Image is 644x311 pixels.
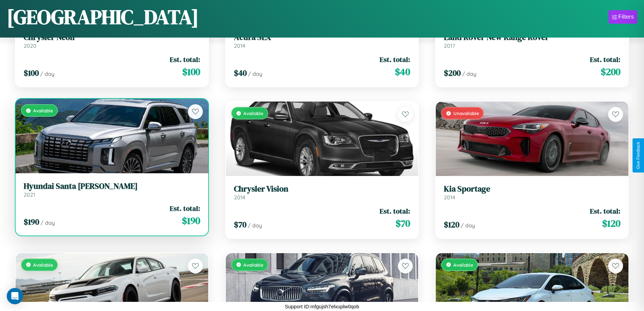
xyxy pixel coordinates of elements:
[41,219,55,226] span: / day
[243,262,263,268] span: Available
[461,222,475,229] span: / day
[248,222,262,229] span: / day
[182,65,200,79] span: $ 100
[396,217,410,230] span: $ 70
[380,54,410,64] span: Est. total:
[7,3,199,31] h1: [GEOGRAPHIC_DATA]
[234,32,410,42] h3: Acura SLX
[602,217,620,230] span: $ 120
[7,288,23,304] div: Open Intercom Messenger
[636,142,641,169] div: Give Feedback
[24,42,37,49] span: 2020
[234,32,410,49] a: Acura SLX2014
[234,219,246,230] span: $ 70
[24,32,200,49] a: Chrysler Neon2020
[444,32,620,42] h3: Land Rover New Range Rover
[601,65,620,79] span: $ 200
[24,216,39,227] span: $ 190
[609,10,637,24] button: Filters
[24,191,35,198] span: 2021
[182,214,200,227] span: $ 190
[234,194,245,201] span: 2014
[453,262,473,268] span: Available
[618,14,634,20] div: Filters
[444,32,620,49] a: Land Rover New Range Rover2017
[453,110,479,116] span: Unavailable
[444,184,620,194] h3: Kia Sportage
[234,184,410,201] a: Chrysler Vision2014
[234,67,247,79] span: $ 40
[462,70,476,77] span: / day
[170,54,200,64] span: Est. total:
[234,184,410,194] h3: Chrysler Vision
[24,181,200,191] h3: Hyundai Santa [PERSON_NAME]
[234,42,245,49] span: 2014
[170,203,200,213] span: Est. total:
[243,110,263,116] span: Available
[444,67,461,79] span: $ 200
[24,181,200,198] a: Hyundai Santa [PERSON_NAME]2021
[380,206,410,216] span: Est. total:
[444,42,455,49] span: 2017
[444,194,455,201] span: 2014
[444,219,459,230] span: $ 120
[395,65,410,79] span: $ 40
[248,70,262,77] span: / day
[590,54,620,64] span: Est. total:
[33,262,53,268] span: Available
[444,184,620,201] a: Kia Sportage2014
[24,32,200,42] h3: Chrysler Neon
[33,108,53,113] span: Available
[40,70,54,77] span: / day
[24,67,39,79] span: $ 100
[285,302,359,311] p: Support ID: mfgujsh7elxuplw0qob
[590,206,620,216] span: Est. total:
